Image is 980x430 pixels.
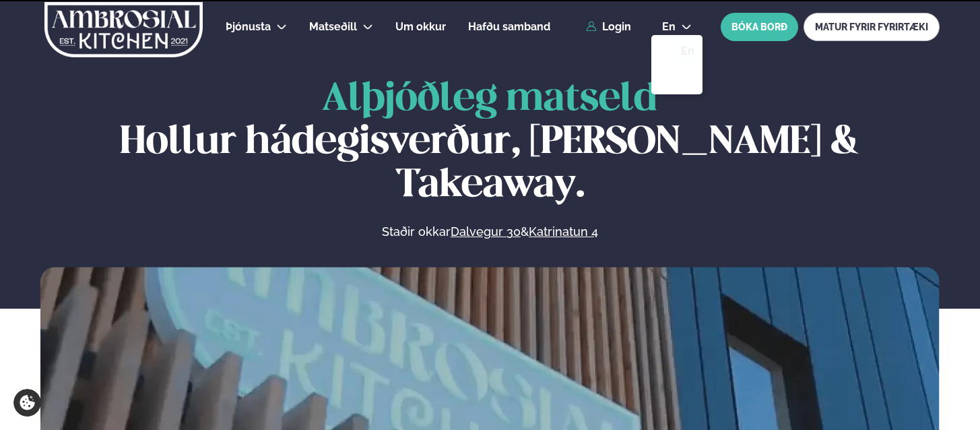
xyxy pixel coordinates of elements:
[451,224,521,240] a: Dalvegur 30
[651,22,703,32] button: en
[395,20,446,33] span: Um okkur
[804,13,940,41] a: MATUR FYRIR FYRIRTÆKI
[468,20,550,33] span: Hafðu samband
[43,2,204,57] img: logo
[40,78,940,208] h1: Hollur hádegisverður, [PERSON_NAME] & Takeaway.
[586,21,631,33] a: Login
[322,81,657,118] span: Alþjóðleg matseld
[662,22,676,32] span: en
[235,224,744,240] p: Staðir okkar &
[309,20,357,33] span: Matseðill
[309,19,357,35] a: Matseðill
[468,19,550,35] a: Hafðu samband
[395,19,446,35] a: Um okkur
[529,224,598,240] a: Katrinatun 4
[721,13,798,41] button: BÓKA BORÐ
[670,38,721,65] a: en
[226,19,271,35] a: Þjónusta
[13,389,41,417] a: Cookie settings
[226,20,271,33] span: Þjónusta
